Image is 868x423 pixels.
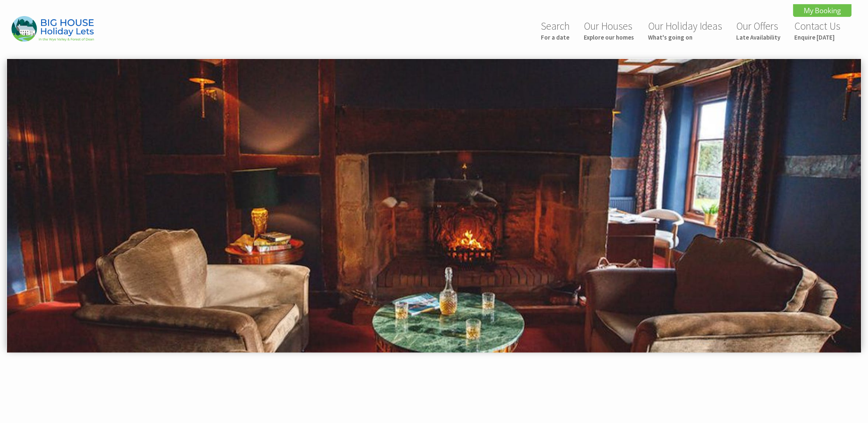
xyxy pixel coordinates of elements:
a: Contact UsEnquire [DATE] [794,19,840,41]
small: Enquire [DATE] [794,33,840,41]
small: What's going on [648,33,722,41]
a: Our OffersLate Availability [736,19,780,41]
a: Our HousesExplore our homes [584,19,634,41]
a: SearchFor a date [541,19,570,41]
small: Late Availability [736,33,780,41]
small: Explore our homes [584,33,634,41]
a: Our Holiday IdeasWhat's going on [648,19,722,41]
a: My Booking [793,4,852,17]
small: For a date [541,33,570,41]
img: Big House Holiday Lets [12,16,94,41]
